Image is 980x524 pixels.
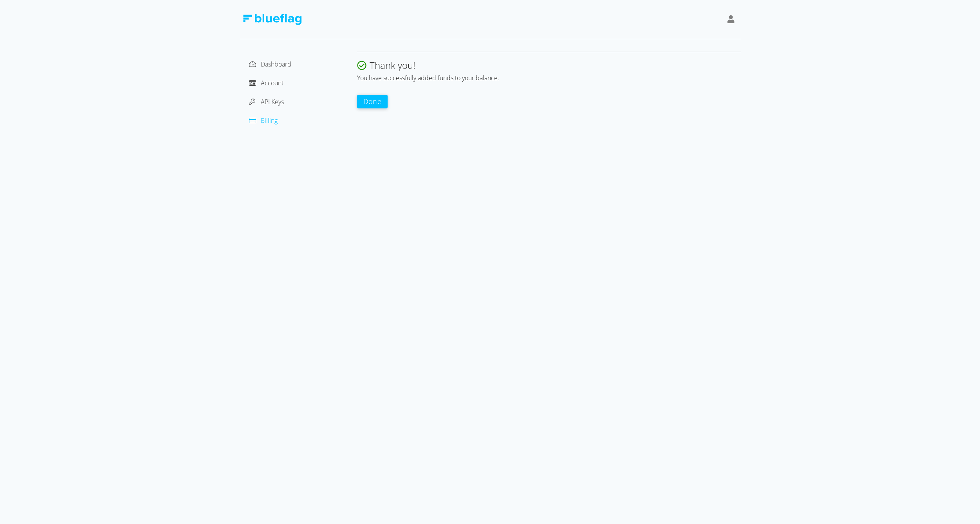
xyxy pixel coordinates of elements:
[370,59,415,72] span: Thank you!
[357,74,499,82] span: You have successfully added funds to your balance.
[249,60,291,68] a: Dashboard
[261,60,291,68] span: Dashboard
[249,97,284,106] a: API Keys
[261,116,278,125] span: Billing
[249,79,283,87] a: Account
[261,79,283,87] span: Account
[357,95,388,108] button: Done
[249,116,278,125] a: Billing
[261,97,284,106] span: API Keys
[243,14,301,25] img: Blue Flag Logo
